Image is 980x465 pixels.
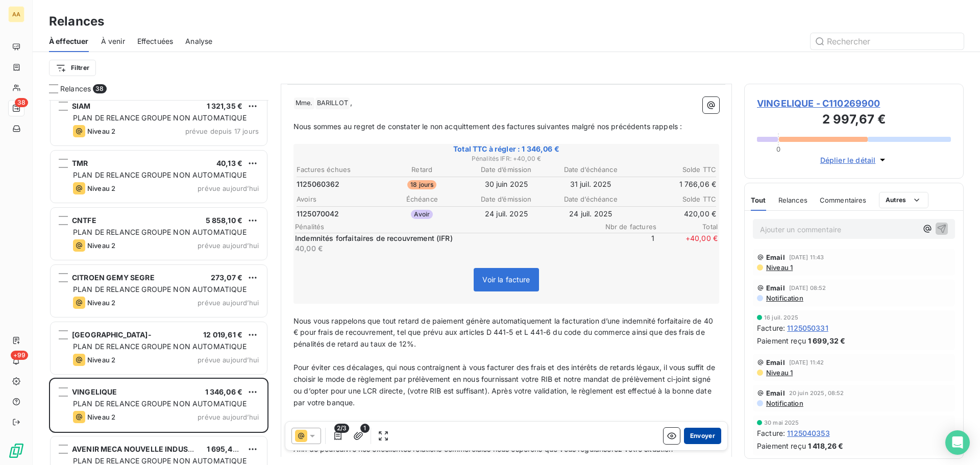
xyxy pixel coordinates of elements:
span: Pénalités IFR : + 40,00 € [295,154,718,163]
th: Date d’échéance [549,164,632,175]
span: Pour éviter ces décalages, qui nous contraignent à vous facturer des frais et des intérêts de ret... [293,363,717,407]
span: Notification [765,294,803,302]
span: Email [766,253,785,261]
span: Niveau 1 [765,263,793,272]
h3: 2 997,67 € [757,110,951,131]
span: PLAN DE RELANCE GROUPE NON AUTOMATIQUE [73,285,247,293]
th: Solde TTC [633,164,717,175]
span: Nous vous rappelons que tout retard de paiement génère automatiquement la facturation d’une indem... [293,316,715,349]
span: CNTFE [72,216,96,225]
span: SIAM [72,102,91,110]
span: Relances [60,84,91,94]
span: 1 695,42 € [207,445,244,453]
img: Logo LeanPay [8,443,24,459]
span: TMR [72,159,88,167]
span: Nbr de factures [595,223,656,231]
span: PLAN DE RELANCE GROUPE NON AUTOMATIQUE [73,113,247,122]
span: Effectuées [137,36,174,46]
span: PLAN DE RELANCE GROUPE NON AUTOMATIQUE [73,170,247,179]
input: Rechercher [811,33,964,50]
span: prévue aujourd’hui [198,356,259,364]
th: Échéance [380,194,463,205]
span: PLAN DE RELANCE GROUPE NON AUTOMATIQUE [73,399,247,408]
span: Niveau 2 [87,356,115,364]
button: Envoyer [684,428,721,444]
span: prévue aujourd’hui [198,184,259,192]
td: 420,00 € [633,208,717,219]
span: BARILLOT [315,97,350,109]
span: Niveau 2 [87,413,115,421]
span: Relances [778,196,807,204]
span: prévue depuis 17 jours [185,127,259,135]
span: 5 858,10 € [206,216,243,225]
span: 1 346,06 € [205,387,243,396]
span: 20 juin 2025, 08:52 [789,390,844,396]
span: Total [656,223,718,231]
span: Voir la facture [482,275,530,284]
span: Analyse [185,36,212,46]
td: 1125070042 [296,208,379,219]
span: PLAN DE RELANCE GROUPE NON AUTOMATIQUE [73,342,247,351]
span: 38 [93,84,106,93]
span: [DATE] 11:43 [789,254,824,260]
span: Mme. [294,97,314,109]
span: 1 699,32 € [808,335,846,346]
span: prévue aujourd’hui [198,299,259,307]
td: 1 766,06 € [633,179,717,190]
td: 31 juil. 2025 [549,179,632,190]
span: Avoir [411,210,433,219]
span: Paiement reçu [757,335,806,346]
span: 16 juil. 2025 [764,314,798,321]
span: Email [766,284,785,292]
span: Notification [765,399,803,407]
div: AA [8,6,24,22]
a: 38 [8,100,24,116]
div: Open Intercom Messenger [945,430,970,455]
span: 273,07 € [211,273,242,282]
span: Nous sommes au regret de constater le non acquittement des factures suivantes malgré nos précéden... [293,122,682,131]
span: 1125060362 [297,179,340,189]
span: Pénalités [295,223,595,231]
span: Niveau 2 [87,241,115,250]
span: 0 [776,145,780,153]
button: Déplier le détail [817,154,891,166]
h3: Relances [49,12,104,31]
span: Paiement reçu [757,440,806,451]
th: Retard [380,164,463,175]
th: Solde TTC [633,194,717,205]
span: 1 321,35 € [207,102,243,110]
span: À venir [101,36,125,46]
span: 18 jours [407,180,436,189]
span: 1125050331 [787,323,828,333]
span: VINGELIQUE [72,387,117,396]
p: Indemnités forfaitaires de recouvrement (IFR) [295,233,591,243]
span: 12 019,61 € [203,330,242,339]
span: 38 [15,98,28,107]
span: Email [766,389,785,397]
div: grid [49,100,268,465]
span: Niveau 2 [87,184,115,192]
span: À effectuer [49,36,89,46]
td: 24 juil. 2025 [549,208,632,219]
td: 30 juin 2025 [464,179,548,190]
span: 30 mai 2025 [764,420,799,426]
span: PLAN DE RELANCE GROUPE NON AUTOMATIQUE [73,456,247,465]
span: 1 418,26 € [808,440,844,451]
span: + 40,00 € [656,233,718,254]
th: Avoirs [296,194,379,205]
span: 1125040353 [787,428,830,438]
span: prévue aujourd’hui [198,241,259,250]
span: Commentaires [820,196,867,204]
span: Email [766,358,785,366]
span: [GEOGRAPHIC_DATA]- [72,330,152,339]
span: VINGELIQUE - C110269900 [757,96,951,110]
td: 24 juil. 2025 [464,208,548,219]
span: [DATE] 11:42 [789,359,824,365]
span: CITROEN GEMY SEGRE [72,273,155,282]
span: Facture : [757,323,785,333]
th: Factures échues [296,164,379,175]
span: +99 [11,351,28,360]
span: Tout [751,196,766,204]
span: Déplier le détail [820,155,876,165]
span: prévue aujourd’hui [198,413,259,421]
